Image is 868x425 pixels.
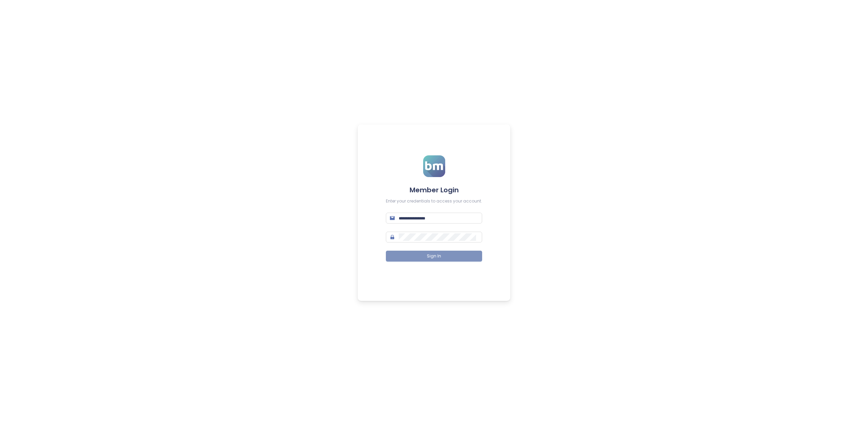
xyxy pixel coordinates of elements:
[423,155,445,177] img: logo
[390,235,395,239] span: lock
[386,198,482,205] div: Enter your credentials to access your account.
[386,185,482,195] h4: Member Login
[386,251,482,262] button: Sign In
[390,216,395,220] span: mail
[427,253,441,259] span: Sign In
